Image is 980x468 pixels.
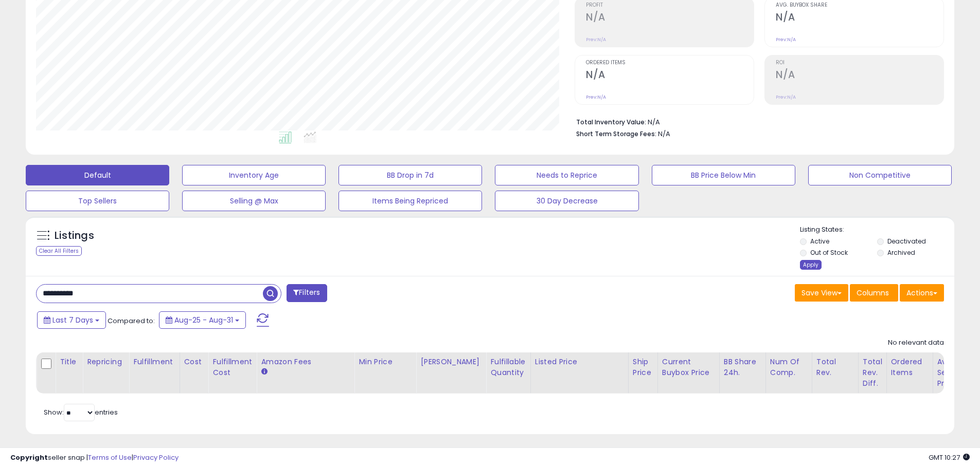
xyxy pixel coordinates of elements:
[535,357,624,367] div: Listed Price
[182,191,326,211] button: Selling @ Max
[133,357,175,367] div: Fulfillment
[652,165,795,185] button: BB Price Below Min
[800,225,954,235] p: Listing States:
[891,357,929,378] div: Ordered Items
[658,129,670,139] span: N/A
[576,129,656,138] b: Short Term Storage Fees:
[816,357,854,378] div: Total Rev.
[795,284,848,302] button: Save View
[55,229,94,243] h5: Listings
[212,357,252,378] div: Fulfillment Cost
[287,284,327,302] button: Filters
[586,11,754,25] h2: N/A
[37,311,106,329] button: Last 7 Days
[586,36,606,43] small: Prev: N/A
[776,69,943,83] h2: N/A
[937,357,975,389] div: Avg Selling Price
[44,407,118,417] span: Show: entries
[776,3,943,8] span: Avg. Buybox Share
[10,453,179,463] div: seller snap | |
[724,357,761,378] div: BB Share 24h.
[857,288,889,298] span: Columns
[586,69,754,83] h2: N/A
[36,246,82,256] div: Clear All Filters
[776,11,943,25] h2: N/A
[586,94,606,100] small: Prev: N/A
[850,284,898,302] button: Columns
[776,60,943,66] span: ROI
[420,357,482,367] div: [PERSON_NAME]
[184,357,204,367] div: Cost
[776,36,796,43] small: Prev: N/A
[863,357,882,389] div: Total Rev. Diff.
[338,191,482,211] button: Items Being Repriced
[887,248,915,257] label: Archived
[359,357,412,367] div: Min Price
[633,357,653,378] div: Ship Price
[808,165,952,185] button: Non Competitive
[800,260,822,270] div: Apply
[133,453,179,462] a: Privacy Policy
[26,191,169,211] button: Top Sellers
[929,453,970,462] span: 2025-09-8 10:27 GMT
[87,357,124,367] div: Repricing
[776,94,796,100] small: Prev: N/A
[900,284,944,302] button: Actions
[586,60,754,66] span: Ordered Items
[810,237,829,246] label: Active
[60,357,78,367] div: Title
[888,338,944,348] div: No relevant data
[576,118,646,126] b: Total Inventory Value:
[662,357,715,378] div: Current Buybox Price
[159,311,246,329] button: Aug-25 - Aug-31
[26,165,169,185] button: Default
[495,191,638,211] button: 30 Day Decrease
[261,367,267,377] small: Amazon Fees.
[770,357,808,378] div: Num of Comp.
[586,3,754,8] span: Profit
[52,315,93,325] span: Last 7 Days
[10,453,48,462] strong: Copyright
[887,237,926,246] label: Deactivated
[495,165,638,185] button: Needs to Reprice
[810,248,848,257] label: Out of Stock
[261,357,350,367] div: Amazon Fees
[576,115,936,127] li: N/A
[338,165,482,185] button: BB Drop in 7d
[182,165,326,185] button: Inventory Age
[174,315,233,325] span: Aug-25 - Aug-31
[88,453,132,462] a: Terms of Use
[490,357,526,378] div: Fulfillable Quantity
[108,316,155,326] span: Compared to:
